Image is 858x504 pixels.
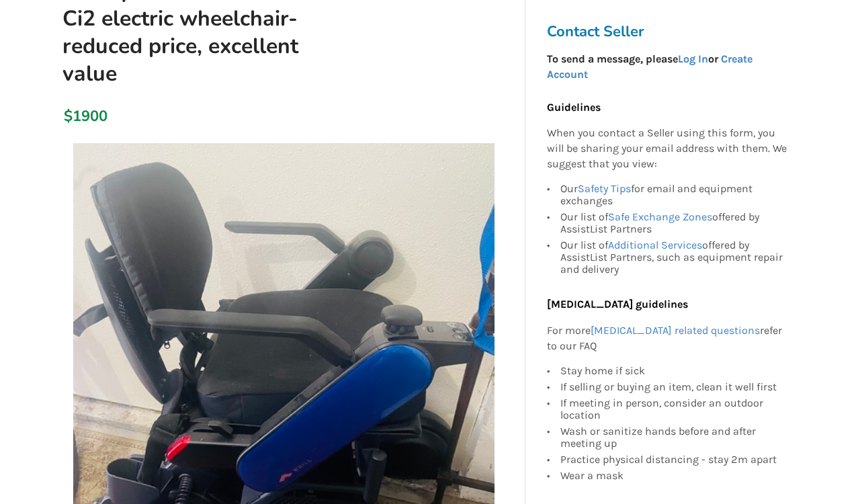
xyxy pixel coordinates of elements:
strong: To send a message, please or [547,52,753,81]
b: [MEDICAL_DATA] guidelines [547,298,688,310]
p: When you contact a Seller using this form, you will be sharing your email address with them. We s... [547,126,787,173]
a: Log In [678,52,708,65]
a: Safety Tips [578,182,631,195]
div: Our list of offered by AssistList Partners [560,209,787,237]
div: Our list of offered by AssistList Partners, such as equipment repair and delivery [560,237,787,276]
div: Practice physical distancing - stay 2m apart [560,452,787,468]
div: Our for email and equipment exchanges [560,183,787,209]
div: If meeting in person, consider an outdoor location [560,395,787,423]
b: Guidelines [547,101,601,114]
h3: Contact Seller [547,22,794,41]
div: If selling or buying an item, clean it well first [560,379,787,395]
div: $1900 [64,107,71,126]
a: Safe Exchange Zones [608,210,712,223]
a: Additional Services [608,239,702,251]
div: Wash or sanitize hands before and after meeting up [560,423,787,452]
div: Wear a mask [560,468,787,482]
div: Stay home if sick [560,365,787,379]
a: [MEDICAL_DATA] related questions [591,324,760,337]
p: For more refer to our FAQ [547,323,787,354]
